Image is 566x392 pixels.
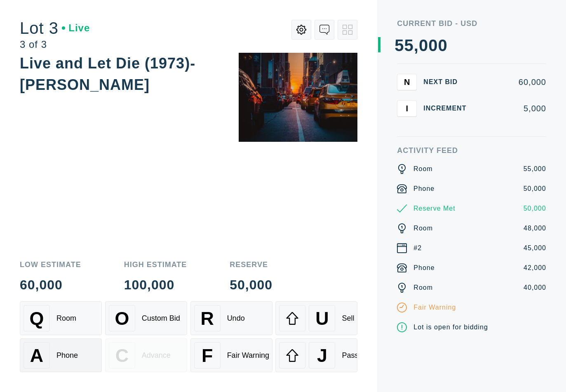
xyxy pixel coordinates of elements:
div: , [414,37,419,202]
div: Fair Warning [227,351,269,360]
div: 48,000 [524,223,546,233]
div: Room [413,164,433,174]
div: 60,000 [20,278,81,291]
button: QRoom [20,301,102,335]
div: Live and Let Die (1973)- [PERSON_NAME] [20,55,195,93]
div: Increment [423,105,473,112]
button: RUndo [190,301,272,335]
div: Undo [227,314,245,323]
span: F [202,345,213,366]
div: Room [413,283,433,293]
div: 40,000 [524,283,546,293]
button: JPass [275,338,357,372]
div: Low Estimate [20,261,81,268]
span: C [115,345,129,366]
span: J [317,345,327,366]
div: 5 [395,37,404,54]
button: OCustom Bid [105,301,187,335]
div: 0 [428,37,438,54]
div: Activity Feed [397,147,546,154]
div: 50,000 [524,184,546,194]
div: 5,000 [479,104,546,113]
span: A [30,345,43,366]
div: Current Bid - USD [397,20,546,27]
div: 42,000 [524,263,546,273]
button: USell [275,301,357,335]
div: 55,000 [524,164,546,174]
div: 100,000 [124,278,187,291]
button: I [397,100,417,117]
div: 50,000 [230,278,272,291]
div: #2 [413,243,422,253]
div: Pass [342,351,358,360]
div: 0 [438,37,447,54]
span: I [406,103,409,113]
div: 5 [404,37,414,54]
span: Q [30,308,44,329]
div: Lot 3 [20,20,90,36]
div: 45,000 [524,243,546,253]
div: Phone [413,263,434,273]
span: O [115,308,129,329]
div: Next Bid [423,79,473,85]
div: Room [56,314,76,323]
span: R [200,308,214,329]
div: Room [413,223,433,233]
div: High Estimate [124,261,187,268]
div: 3 of 3 [20,40,90,49]
div: Reserve [230,261,272,268]
div: 60,000 [479,78,546,86]
div: Phone [413,184,434,194]
span: N [404,77,410,87]
button: APhone [20,338,102,372]
div: 50,000 [524,204,546,214]
button: FFair Warning [190,338,272,372]
button: N [397,74,417,90]
div: Reserve Met [413,204,456,214]
div: Sell [342,314,354,323]
button: CAdvance [105,338,187,372]
div: Phone [56,351,78,360]
div: 0 [419,37,428,54]
div: Lot is open for bidding [413,322,488,332]
div: Live [62,23,90,33]
div: Fair Warning [413,303,456,312]
span: U [315,308,329,329]
div: Advance [142,351,171,360]
div: Custom Bid [142,314,180,323]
